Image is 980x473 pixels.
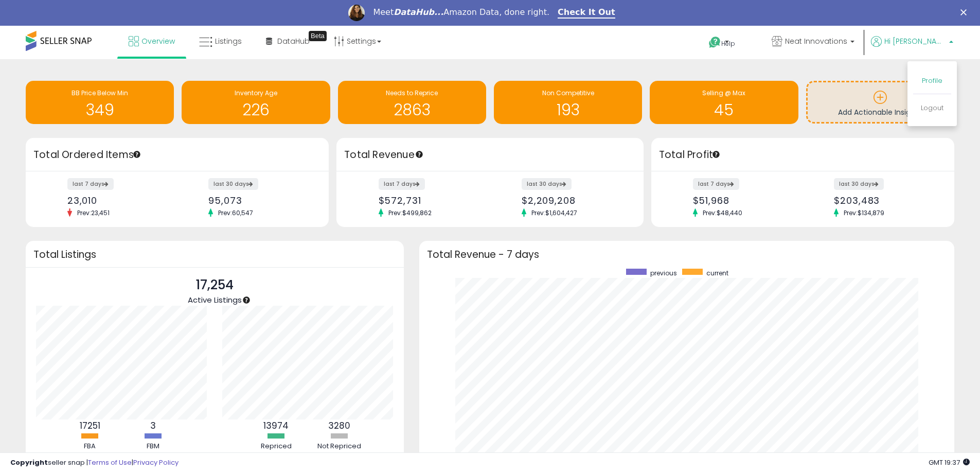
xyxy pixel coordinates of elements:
a: BB Price Below Min 349 [26,81,174,124]
a: Help [701,28,755,59]
div: Not Repriced [309,442,370,451]
span: Add Actionable Insights [838,107,922,117]
div: Tooltip anchor [242,295,251,305]
span: Listings [215,36,242,46]
b: 17251 [80,419,100,432]
span: Prev: $1,604,427 [526,208,582,217]
h3: Total Revenue - 7 days [427,251,947,258]
div: $51,968 [693,195,795,206]
span: BB Price Below Min [72,89,128,97]
div: Repriced [245,442,307,451]
p: 17,254 [188,275,242,295]
label: last 7 days [379,178,425,190]
a: Selling @ Max 45 [650,81,798,124]
h1: 226 [187,101,325,118]
a: Terms of Use [88,458,132,467]
h3: Total Listings [33,251,396,258]
span: Inventory Age [235,89,277,97]
a: Check It Out [558,7,615,19]
h3: Total Revenue [344,148,636,162]
span: Overview [141,36,175,46]
div: $572,731 [379,195,483,206]
div: Tooltip anchor [415,150,424,159]
h1: 45 [655,101,793,118]
span: previous [650,269,677,277]
h3: Total Ordered Items [33,148,321,162]
span: Help [721,39,735,48]
h3: Total Profit [659,148,947,162]
b: 3 [150,419,156,432]
label: last 7 days [693,178,739,190]
span: Prev: $499,862 [383,208,437,217]
label: last 7 days [67,178,114,190]
div: Tooltip anchor [711,150,721,159]
span: Neat Innovations [785,36,847,46]
a: Overview [121,26,183,57]
b: 13974 [263,419,289,432]
span: Prev: $48,440 [698,208,747,217]
i: DataHub... [394,7,443,17]
a: Non Competitive 193 [494,81,642,124]
span: 2025-09-9 19:37 GMT [929,458,970,467]
label: last 30 days [522,178,572,190]
div: FBM [122,442,184,451]
span: Prev: 60,547 [213,208,258,217]
i: Get Help [708,36,721,49]
div: 23,010 [67,195,170,206]
div: Tooltip anchor [132,150,141,159]
span: Hi [PERSON_NAME] [884,36,946,46]
b: 3280 [328,419,350,432]
div: $203,483 [834,195,936,206]
div: 95,073 [208,195,311,206]
span: current [706,269,728,277]
span: Active Listings [188,294,242,305]
span: Prev: $134,879 [839,208,889,217]
span: Non Competitive [542,89,594,97]
span: Selling @ Max [702,89,745,97]
a: Logout [921,103,943,113]
div: seller snap | | [10,458,179,468]
h1: 193 [499,101,637,118]
label: last 30 days [208,178,258,190]
a: Needs to Reprice 2863 [338,81,486,124]
label: last 30 days [834,178,884,190]
h1: 2863 [343,101,481,118]
span: Needs to Reprice [386,89,438,97]
span: DataHub [277,36,310,46]
a: Settings [326,26,389,57]
h1: 349 [31,101,169,118]
a: Listings [191,26,250,57]
a: Add Actionable Insights [808,82,953,122]
div: Meet Amazon Data, done right. [373,7,549,17]
a: Profile [922,76,942,85]
div: Close [960,9,971,15]
a: DataHub [258,26,317,57]
a: Inventory Age 226 [182,81,330,124]
a: Hi [PERSON_NAME] [871,36,953,59]
div: $2,209,208 [522,195,626,206]
div: Tooltip anchor [309,31,327,41]
div: FBA [59,442,121,451]
a: Neat Innovations [764,26,862,59]
a: Privacy Policy [133,458,179,467]
span: Prev: 23,451 [72,208,115,217]
strong: Copyright [10,458,48,467]
img: Profile image for Georgie [348,5,365,21]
